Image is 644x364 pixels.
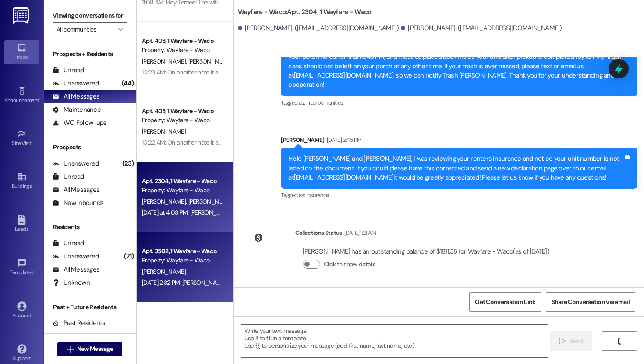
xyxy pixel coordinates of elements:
[238,7,372,17] b: Wayfare - Waco: Apt. 2304, 1 Wayfare - Waco
[44,303,136,312] div: Past + Future Residents
[142,127,186,135] span: [PERSON_NAME]
[303,247,549,256] div: [PERSON_NAME] has an outstanding balance of $1811.36 for Wayfare - Waco (as of [DATE])
[53,185,99,194] div: All Messages
[475,297,535,307] span: Get Conversation Link
[142,247,223,256] div: Apt. 3502, 1 Wayfare - Waco
[281,96,637,109] div: Tagged as:
[401,24,562,33] div: [PERSON_NAME]. ([EMAIL_ADDRESS][DOMAIN_NAME])
[53,105,101,114] div: Maintenance
[295,228,342,237] div: Collections Status
[288,154,623,182] div: Hello [PERSON_NAME] and [PERSON_NAME], I was reviewing your renters insurance and notice your uni...
[142,256,223,265] div: Property: Wayfare - Waco
[142,68,375,76] div: 10:23 AM: On another note it appears there is writing on the wall by our apt it looks like chalk.
[4,127,39,150] a: Site Visit •
[142,36,223,46] div: Apt. 403, 1 Wayfare - Waco
[53,79,99,88] div: Unanswered
[4,170,39,193] a: Buildings
[57,342,122,356] button: New Message
[53,159,99,168] div: Unanswered
[53,92,99,101] div: All Messages
[120,77,136,90] div: (44)
[4,40,39,64] a: Inbox
[53,278,90,287] div: Unknown
[120,157,136,170] div: (23)
[142,116,223,125] div: Property: Wayfare - Waco
[13,7,31,24] img: ResiDesk Logo
[550,331,592,351] button: Send
[53,265,99,274] div: All Messages
[53,318,106,328] div: Past Residents
[281,135,637,148] div: [PERSON_NAME]
[39,96,40,102] span: •
[34,268,35,274] span: •
[306,191,329,199] span: Insurance
[324,260,375,269] label: Click to show details
[53,118,106,127] div: WO Follow-ups
[142,57,188,65] span: [PERSON_NAME]
[53,252,99,261] div: Unanswered
[142,198,188,205] span: [PERSON_NAME]
[53,172,84,181] div: Unread
[77,344,113,353] span: New Message
[32,139,33,145] span: •
[142,177,223,186] div: Apt. 2304, 1 Wayfare - Waco
[142,106,223,116] div: Apt. 403, 1 Wayfare - Waco
[57,22,113,36] input: All communities
[325,135,362,145] div: [DATE] 2:45 PM
[53,332,112,341] div: Future Residents
[53,66,84,75] div: Unread
[142,138,375,146] div: 10:22 AM: On another note it appears there is writing on the wall by our apt it looks like chalk.
[569,336,583,346] span: Send
[294,173,393,182] a: [EMAIL_ADDRESS][DOMAIN_NAME]
[546,292,635,312] button: Share Conversation via email
[188,198,232,205] span: [PERSON_NAME]
[44,223,136,232] div: Residents
[142,268,186,276] span: [PERSON_NAME]
[122,250,136,263] div: (21)
[4,212,39,236] a: Leads
[4,299,39,322] a: Account
[44,143,136,152] div: Prospects
[469,292,541,312] button: Get Conversation Link
[53,9,127,22] label: Viewing conversations for
[53,198,103,208] div: New Inbounds
[559,338,566,345] i: 
[118,26,123,33] i: 
[188,57,232,65] span: [PERSON_NAME]
[44,49,136,59] div: Prospects + Residents
[67,346,73,353] i: 
[281,189,637,201] div: Tagged as:
[142,46,223,55] div: Property: Wayfare - Waco
[238,24,399,33] div: [PERSON_NAME]. ([EMAIL_ADDRESS][DOMAIN_NAME])
[616,338,623,345] i: 
[306,99,319,106] span: Trash ,
[342,228,376,237] div: [DATE] 1:21 AM
[552,297,630,307] span: Share Conversation via email
[319,99,343,106] span: Amenities
[294,71,393,80] a: [EMAIL_ADDRESS][DOMAIN_NAME]
[142,186,223,195] div: Property: Wayfare - Waco
[4,256,39,279] a: Templates •
[288,43,623,90] div: Hey Wayfare Residents! Friendly reminder for Valet Trash, all trash must be bagged, tied, and pla...
[53,239,84,248] div: Unread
